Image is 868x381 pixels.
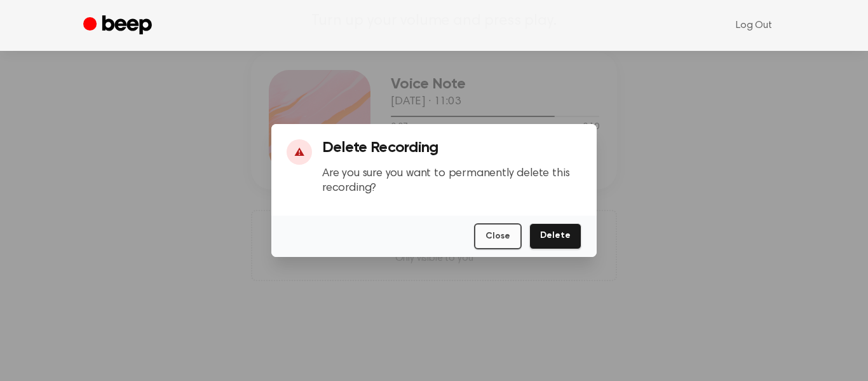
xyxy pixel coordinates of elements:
[529,223,581,249] button: Delete
[83,13,155,38] a: Beep
[723,10,785,41] a: Log Out
[474,223,522,249] button: Close
[287,139,312,165] div: ⚠
[322,139,581,156] h3: Delete Recording
[322,167,581,195] p: Are you sure you want to permanently delete this recording?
